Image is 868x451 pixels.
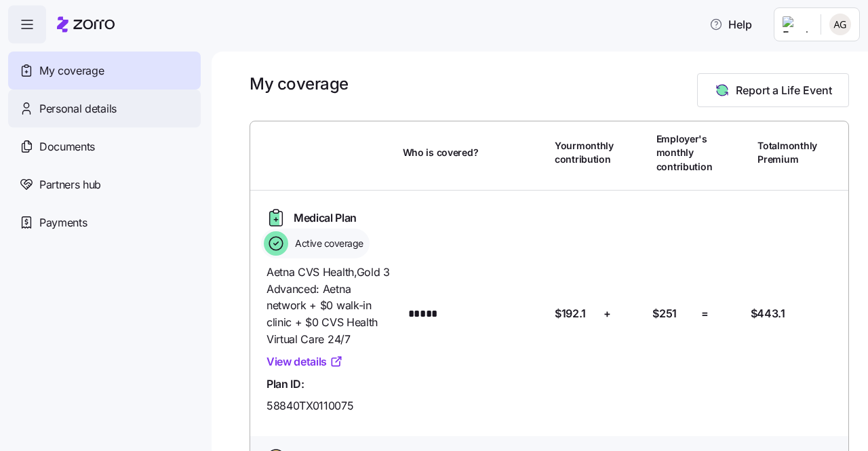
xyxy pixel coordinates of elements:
a: Partners hub [8,165,201,203]
span: Partners hub [39,176,101,193]
span: My coverage [39,62,104,79]
span: $192.1 [555,305,586,322]
span: Active coverage [291,237,363,250]
span: Personal details [39,100,117,117]
span: Payments [39,214,87,231]
span: Aetna CVS Health , Gold 3 Advanced: Aetna network + $0 walk-in clinic + $0 CVS Health Virtual Car... [267,264,392,348]
span: Your monthly contribution [555,139,614,167]
span: 58840TX0110075 [267,397,354,414]
span: Plan ID: [267,376,304,393]
a: My coverage [8,52,201,90]
span: + [604,305,611,322]
span: $251 [652,305,677,322]
img: e3671c6f8045ed10c9a2f8991bd12b21 [829,14,851,35]
span: Medical Plan [294,210,357,227]
button: Help [698,11,763,38]
span: = [701,305,709,322]
a: Payments [8,203,201,241]
span: $443.1 [751,305,785,322]
span: Documents [39,138,95,155]
span: Total monthly Premium [757,139,817,167]
button: Report a Life Event [697,73,849,107]
h1: My coverage [250,73,349,94]
span: Help [709,16,752,33]
span: Report a Life Event [736,82,832,98]
a: Documents [8,128,201,165]
span: Employer's monthly contribution [656,132,713,174]
img: Employer logo [783,16,810,33]
span: Who is covered? [403,146,479,159]
a: View details [267,353,343,370]
a: Personal details [8,90,201,128]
